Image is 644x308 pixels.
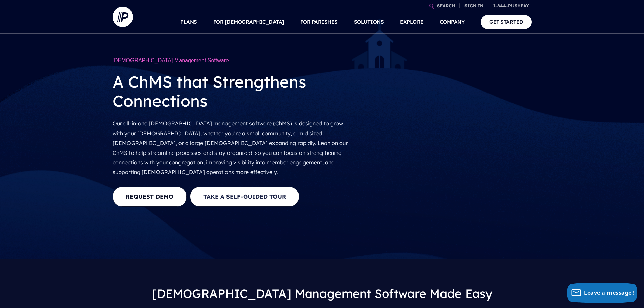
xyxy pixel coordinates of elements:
[567,283,637,303] button: Leave a message!
[354,10,384,34] a: SOLUTIONS
[190,187,299,207] button: Take a Self-guided Tour
[118,281,526,307] h3: [DEMOGRAPHIC_DATA] Management Software Made Easy
[213,10,284,34] a: FOR [DEMOGRAPHIC_DATA]
[400,10,424,34] a: EXPLORE
[481,15,532,29] a: GET STARTED
[300,10,338,34] a: FOR PARISHES
[113,116,353,180] p: Our all-in-one [DEMOGRAPHIC_DATA] management software (ChMS) is designed to grow with your [DEMOG...
[113,67,353,116] h2: A ChMS that Strengthens Connections
[440,10,465,34] a: COMPANY
[113,54,353,67] h1: [DEMOGRAPHIC_DATA] Management Software
[180,10,197,34] a: PLANS
[113,187,187,207] a: REQUEST DEMO
[584,289,634,297] span: Leave a message!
